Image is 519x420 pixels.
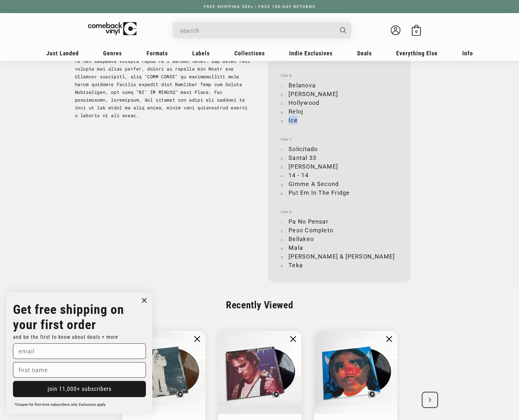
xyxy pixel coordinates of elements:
li: Gimme A Second [281,179,397,188]
li: Solicitado [281,144,397,153]
div: Search [173,22,351,38]
span: Side D [281,210,397,214]
span: Formats [147,50,168,56]
li: Santal 33 [281,153,397,162]
strong: Get free shipping on your first order [13,302,124,332]
li: Pa No Pensar [281,217,397,226]
li: [PERSON_NAME] & [PERSON_NAME] [281,252,397,260]
img: close.png [386,336,392,342]
span: *Coupon for first-time subscribers only. Exclusions apply. [15,403,106,407]
span: Collections [234,50,265,56]
li: Teka [281,260,397,269]
li: [PERSON_NAME] [281,89,397,98]
li: Ice [281,116,397,124]
div: Next slide [422,392,438,408]
li: Bellakeo [281,234,397,243]
span: Labels [192,50,210,56]
span: 0 [415,29,417,34]
span: Side B [281,73,397,77]
li: Hollywood [281,98,397,107]
li: [PERSON_NAME] [281,162,397,171]
span: Everything Else [396,50,438,56]
span: Deals [357,50,372,56]
li: 14 - 14 [281,171,397,179]
span: Indie Exclusives [289,50,333,56]
img: Jeff Buckley - "Grace" [218,331,301,414]
li: Peso Completo [281,226,397,234]
input: When autocomplete results are available use up and down arrows to review and enter to select [180,24,334,37]
img: Peso Pluma - "Exodo" Indie Exclusive [122,331,205,414]
input: first name [13,362,146,378]
img: close.png [194,336,200,342]
a: FREE SHIPPING $89+ | FREE 100-DAY RETURNS [197,4,322,9]
button: Search [334,22,352,38]
button: join 11,000+ subscribers [13,381,146,397]
span: Just Landed [46,50,79,56]
li: Reloj [281,107,397,116]
span: Info [462,50,473,56]
li: Belanova [281,81,397,89]
span: and be the first to know about deals + more [13,334,118,340]
li: Put Em In The Fridge [281,188,397,197]
button: Close dialog [139,295,149,305]
input: email [13,343,146,359]
img: Steve Lacy - "Gemini Rights" [314,331,397,414]
img: close.png [290,336,296,342]
li: Mala [281,243,397,252]
span: Side C [281,137,397,141]
span: Genres [103,50,122,56]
